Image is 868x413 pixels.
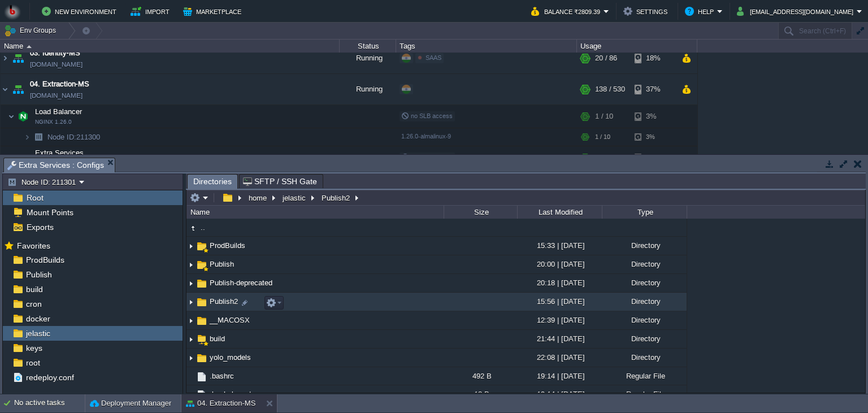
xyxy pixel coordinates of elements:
span: Node ID: [47,133,76,141]
div: 21:44 | [DATE] [517,330,602,347]
div: Directory [602,274,687,292]
span: ProdBuilds [208,241,247,250]
div: 3% [635,105,671,128]
img: AMDAwAAAACH5BAEAAAAALAAAAAABAAEAAAICRAEAOw== [196,352,208,364]
div: Size [445,206,517,219]
span: 1.26.0-almalinux-9 [401,133,451,140]
div: Type [603,206,687,219]
img: Bitss Techniques [4,3,21,20]
div: 492 B [444,367,517,385]
span: build [208,334,227,344]
a: ProdBuilds [208,241,247,250]
a: keys [24,343,44,353]
div: 15:33 | [DATE] [517,237,602,254]
div: 19:14 | [DATE] [517,367,602,385]
div: Directory [602,330,687,347]
div: 15:56 | [DATE] [517,293,602,310]
a: docker [24,314,52,324]
a: build [208,334,227,343]
a: __MACOSX [208,315,251,325]
span: Extra Services : Configs [7,158,104,172]
a: ProdBuilds [24,255,66,265]
button: Env Groups [4,23,60,38]
span: Extra Services [34,148,85,158]
a: Root [24,193,45,203]
img: AMDAwAAAACH5BAEAAAAALAAAAAABAAEAAAICRAEAOw== [186,367,196,385]
a: Publish [24,269,54,280]
div: Tags [397,40,576,53]
a: Exports [24,222,55,232]
div: 18% [635,43,671,73]
img: AMDAwAAAACH5BAEAAAAALAAAAAABAAEAAAICRAEAOw== [196,371,208,383]
a: yolo_models [208,353,253,362]
div: 20:18 | [DATE] [517,274,602,292]
img: AMDAwAAAACH5BAEAAAAALAAAAAABAAEAAAICRAEAOw== [10,74,26,105]
span: redeploy.conf [24,372,76,382]
span: SAAS [426,54,441,61]
div: No active tasks [14,394,85,412]
button: 04. Extraction-MS [186,398,255,409]
span: Directories [193,175,232,189]
a: cron [24,299,44,309]
a: .bash_logout [208,389,253,399]
a: 03. Identity-MS [30,47,80,59]
div: 1 / 10 [595,105,613,128]
img: AMDAwAAAACH5BAEAAAAALAAAAAABAAEAAAICRAEAOw== [196,296,208,308]
span: build [24,284,45,294]
span: no SLB access [401,112,453,119]
a: Publish-deprecated [208,278,274,288]
div: 74% [635,146,671,169]
img: AMDAwAAAACH5BAEAAAAALAAAAAABAAEAAAICRAEAOw== [8,105,15,128]
img: AMDAwAAAACH5BAEAAAAALAAAAAABAAEAAAICRAEAOw== [31,128,46,146]
div: 81 / 300 [595,146,621,169]
a: .bashrc [208,371,236,381]
div: Last Modified [518,206,602,219]
span: NGINX 1.26.0 [35,119,72,125]
div: Name [1,40,339,53]
div: Directory [602,293,687,310]
img: AMDAwAAAACH5BAEAAAAALAAAAAABAAEAAAICRAEAOw== [186,385,196,403]
img: AMDAwAAAACH5BAEAAAAALAAAAAABAAEAAAICRAEAOw== [196,240,208,253]
img: AMDAwAAAACH5BAEAAAAALAAAAAABAAEAAAICRAEAOw== [1,43,10,73]
img: AMDAwAAAACH5BAEAAAAALAAAAAABAAEAAAICRAEAOw== [196,259,208,271]
img: AMDAwAAAACH5BAEAAAAALAAAAAABAAEAAAICRAEAOw== [10,43,26,73]
img: AMDAwAAAACH5BAEAAAAALAAAAAABAAEAAAICRAEAOw== [15,105,31,128]
div: 3% [635,128,671,146]
button: home [247,193,270,203]
div: 20 / 86 [595,43,617,73]
div: 20:00 | [DATE] [517,255,602,273]
div: Directory [602,311,687,329]
div: 37% [635,74,671,105]
a: .. [199,223,207,232]
a: Publish [208,260,236,268]
span: 211300 [46,132,102,142]
div: 12:39 | [DATE] [517,311,602,329]
img: AMDAwAAAACH5BAEAAAAALAAAAAABAAEAAAICRAEAOw== [186,237,196,255]
button: Settings [623,5,671,18]
img: AMDAwAAAACH5BAEAAAAALAAAAAABAAEAAAICRAEAOw== [186,349,196,367]
button: Node ID: 211301 [7,177,79,187]
a: Publish2 [208,297,240,306]
span: no SLB access [401,154,453,160]
button: Help [685,5,717,18]
img: AMDAwAAAACH5BAEAAAAALAAAAAABAAEAAAICRAEAOw== [196,333,208,346]
img: AMDAwAAAACH5BAEAAAAALAAAAAABAAEAAAICRAEAOw== [1,74,10,105]
span: Mount Points [24,207,75,218]
a: jelastic [24,328,52,338]
a: 04. Extraction-MS [30,79,89,90]
div: 1 / 10 [595,128,610,146]
a: [DOMAIN_NAME] [30,90,83,101]
div: Status [340,40,396,53]
a: root [24,358,42,368]
span: Favorites [15,241,52,251]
